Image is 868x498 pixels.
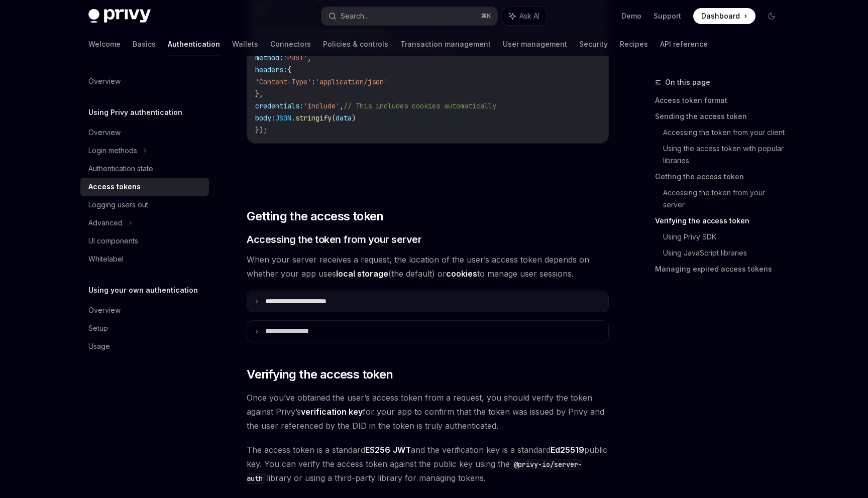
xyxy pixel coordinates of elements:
[287,65,291,74] span: {
[400,32,491,56] a: Transaction management
[88,253,124,265] div: Whitelabel
[311,77,315,86] span: :
[352,113,356,122] span: )
[255,113,275,122] span: body:
[255,53,283,62] span: method:
[275,113,291,122] span: JSON
[701,11,740,21] span: Dashboard
[336,113,352,122] span: data
[247,253,609,281] span: When your server receives a request, the location of the user’s access token depends on whether y...
[88,340,110,352] div: Usage
[291,113,295,122] span: .
[88,304,121,316] div: Overview
[323,32,388,56] a: Policies & controls
[80,301,209,319] a: Overview
[503,32,567,56] a: User management
[255,65,287,74] span: headers:
[247,459,582,484] code: @privy-io/server-auth
[247,232,421,246] span: Accessing the token from your server
[332,113,336,122] span: (
[344,101,496,110] span: // This includes cookies automatically
[88,235,138,247] div: UI components
[340,101,344,110] span: ,
[283,53,307,62] span: 'POST'
[654,11,681,21] a: Support
[655,108,788,125] a: Sending the access token
[270,32,311,56] a: Connectors
[88,145,137,157] div: Login methods
[655,169,788,185] a: Getting the access token
[88,163,153,175] div: Authentication state
[255,101,303,110] span: credentials:
[80,196,209,214] a: Logging users out
[655,261,788,277] a: Managing expired access tokens
[88,284,198,296] h5: Using your own authentication
[663,125,788,141] a: Accessing the token from your client
[255,126,267,135] span: });
[502,7,547,25] button: Ask AI
[80,160,209,178] a: Authentication state
[88,75,121,87] div: Overview
[764,8,780,24] button: Toggle dark mode
[88,322,108,334] div: Setup
[579,32,608,56] a: Security
[247,443,609,485] span: The access token is a standard and the verification key is a standard public key. You can verify ...
[232,32,258,56] a: Wallets
[663,229,788,245] a: Using Privy SDK
[80,319,209,337] a: Setup
[80,178,209,196] a: Access tokens
[88,9,151,23] img: dark logo
[655,213,788,229] a: Verifying the access token
[80,72,209,90] a: Overview
[168,32,220,56] a: Authentication
[321,7,497,25] button: Search...⌘K
[255,89,263,98] span: },
[80,232,209,250] a: UI components
[88,181,141,193] div: Access tokens
[315,77,388,86] span: 'application/json'
[655,92,788,108] a: Access token format
[663,185,788,213] a: Accessing the token from your server
[660,32,708,56] a: API reference
[88,127,121,139] div: Overview
[365,445,390,455] a: ES256
[481,12,491,20] span: ⌘ K
[307,53,311,62] span: ,
[80,123,209,142] a: Overview
[247,366,393,383] span: Verifying the access token
[88,32,121,56] a: Welcome
[551,445,584,455] a: Ed25519
[693,8,755,24] a: Dashboard
[303,101,340,110] span: 'include'
[446,269,477,279] strong: cookies
[393,445,411,455] a: JWT
[88,199,148,211] div: Logging users out
[336,269,388,279] strong: local storage
[255,77,311,86] span: 'Content-Type'
[519,11,539,21] span: Ask AI
[665,76,710,88] span: On this page
[247,208,384,224] span: Getting the access token
[88,217,123,229] div: Advanced
[621,11,641,21] a: Demo
[341,10,369,22] div: Search...
[663,141,788,169] a: Using the access token with popular libraries
[80,337,209,355] a: Usage
[80,250,209,268] a: Whitelabel
[88,106,182,118] h5: Using Privy authentication
[247,391,609,433] span: Once you’ve obtained the user’s access token from a request, you should verify the token against ...
[663,245,788,261] a: Using JavaScript libraries
[133,32,156,56] a: Basics
[620,32,648,56] a: Recipes
[295,113,332,122] span: stringify
[301,407,363,417] strong: verification key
